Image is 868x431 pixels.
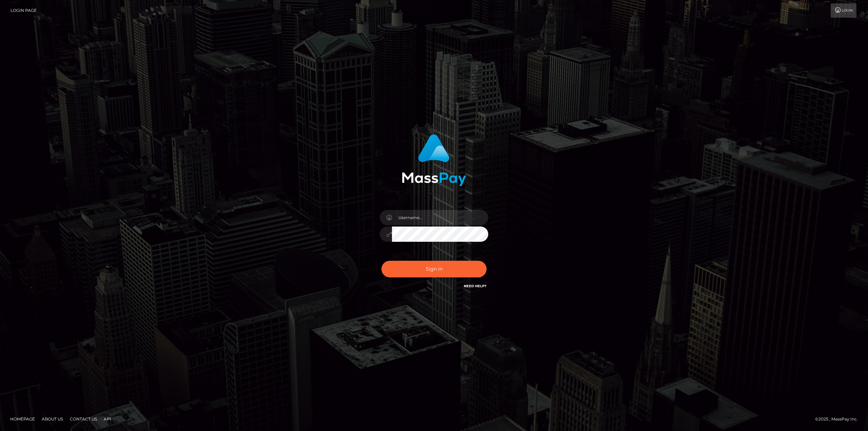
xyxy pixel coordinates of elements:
[815,415,863,423] div: © 2025 , MassPay Inc.
[101,414,114,424] a: API
[11,3,37,18] a: Login Page
[67,414,100,424] a: Contact Us
[39,414,66,424] a: About Us
[831,3,856,18] a: Login
[464,284,487,288] a: Need Help?
[381,261,487,277] button: Sign in
[392,210,488,225] input: Username...
[7,414,38,424] a: Homepage
[402,134,466,186] img: MassPay Login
